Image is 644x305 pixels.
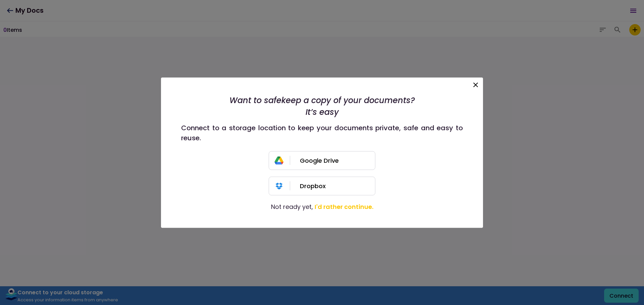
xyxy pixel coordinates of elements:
button: Google Drive [269,151,375,170]
button: Dropbox [269,176,375,195]
div: Not ready yet, [271,202,373,211]
div: Connect to a storage location to keep your documents private, safe and easy to reuse. [181,123,463,143]
div: It’s easy [229,106,415,118]
div: Dropbox [300,177,375,195]
div: Want to safekeep a copy of your documents? [229,94,415,106]
button: I'd rather continue. [315,202,373,211]
div: Google Drive [300,151,375,169]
